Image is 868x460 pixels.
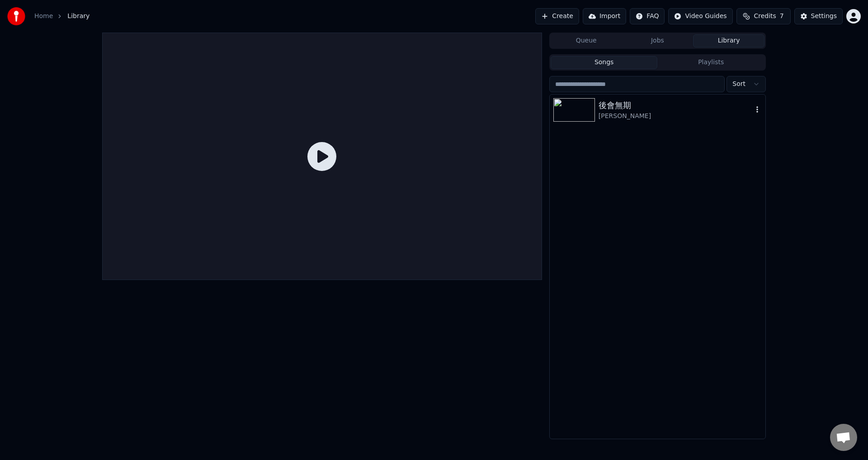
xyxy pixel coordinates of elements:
[622,34,693,47] button: Jobs
[34,12,90,21] nav: breadcrumb
[551,34,622,47] button: Queue
[780,12,784,21] span: 7
[34,12,53,21] a: Home
[732,80,745,89] span: Sort
[657,56,764,69] button: Playlists
[736,8,791,24] button: Credits7
[668,8,732,24] button: Video Guides
[599,112,753,121] div: [PERSON_NAME]
[583,8,626,24] button: Import
[693,34,764,47] button: Library
[599,99,753,112] div: 後會無期
[830,424,857,451] a: Open chat
[630,8,665,24] button: FAQ
[551,56,658,69] button: Songs
[794,8,843,24] button: Settings
[811,12,837,21] div: Settings
[535,8,579,24] button: Create
[67,12,90,21] span: Library
[7,7,25,25] img: youka
[754,12,776,21] span: Credits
